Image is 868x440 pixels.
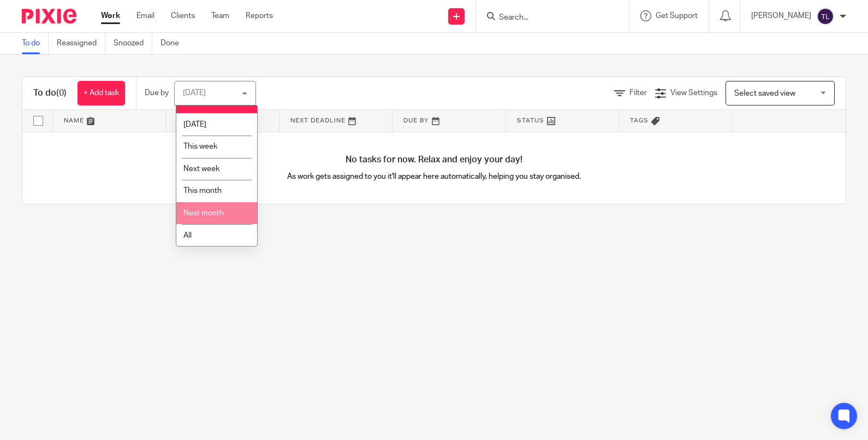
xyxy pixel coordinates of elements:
span: View Settings [670,89,717,97]
span: [DATE] [183,121,206,128]
a: Done [160,33,187,54]
p: [PERSON_NAME] [751,10,811,21]
a: Reassigned [57,33,105,54]
span: Next month [183,209,224,217]
h1: To do [33,87,67,99]
a: Team [211,10,229,21]
a: Email [136,10,154,21]
div: [DATE] [183,89,206,97]
span: Select saved view [734,90,795,97]
span: Filter [629,89,647,97]
span: (0) [56,89,67,97]
span: Next week [183,165,219,173]
span: Get Support [656,12,698,20]
a: + Add task [78,81,125,105]
span: Tags [630,118,649,124]
a: To do [22,33,49,54]
p: Due by [145,87,169,98]
p: As work gets assigned to you it'll appear here automatically, helping you stay organised. [228,171,640,182]
a: Work [101,10,120,21]
span: All [183,232,192,239]
img: Pixie [22,9,76,24]
a: Clients [171,10,195,21]
span: This month [183,187,222,195]
a: Reports [246,10,273,21]
img: svg%3E [817,8,834,25]
a: Snoozed [114,33,152,54]
span: This week [183,143,217,150]
h4: No tasks for now. Relax and enjoy your day! [22,154,846,166]
input: Search [498,13,596,23]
